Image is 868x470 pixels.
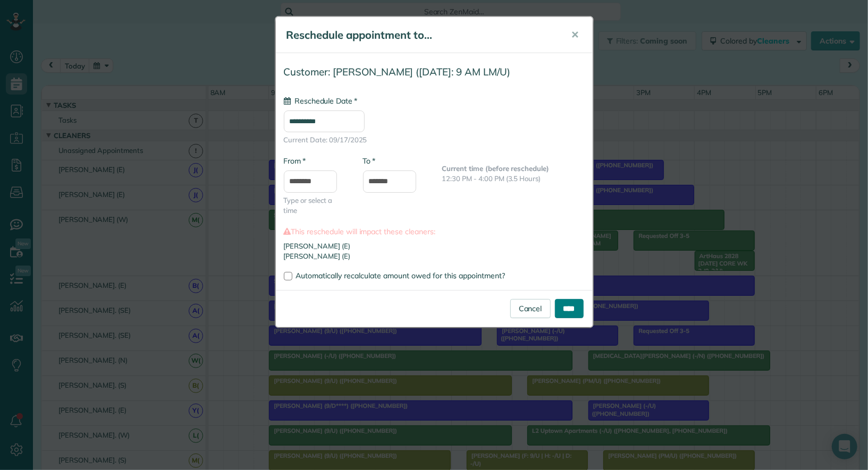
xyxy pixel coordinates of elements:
[284,226,585,237] label: This reschedule will impact these cleaners:
[363,156,375,166] label: To
[284,156,306,166] label: From
[442,164,550,173] b: Current time (before reschedule)
[571,29,579,41] span: ✕
[296,271,505,280] span: Automatically recalculate amount owed for this appointment?
[510,299,551,318] a: Cancel
[284,251,585,261] li: [PERSON_NAME] (E)
[284,66,585,78] h4: Customer: [PERSON_NAME] ([DATE]: 9 AM LM/U)
[286,28,557,42] h5: Reschedule appointment to...
[284,96,357,106] label: Reschedule Date
[284,241,585,251] li: [PERSON_NAME] (E)
[284,135,585,145] span: Current Date: 09/17/2025
[284,195,347,216] span: Type or select a time
[442,174,585,184] p: 12:30 PM - 4:00 PM (3.5 Hours)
